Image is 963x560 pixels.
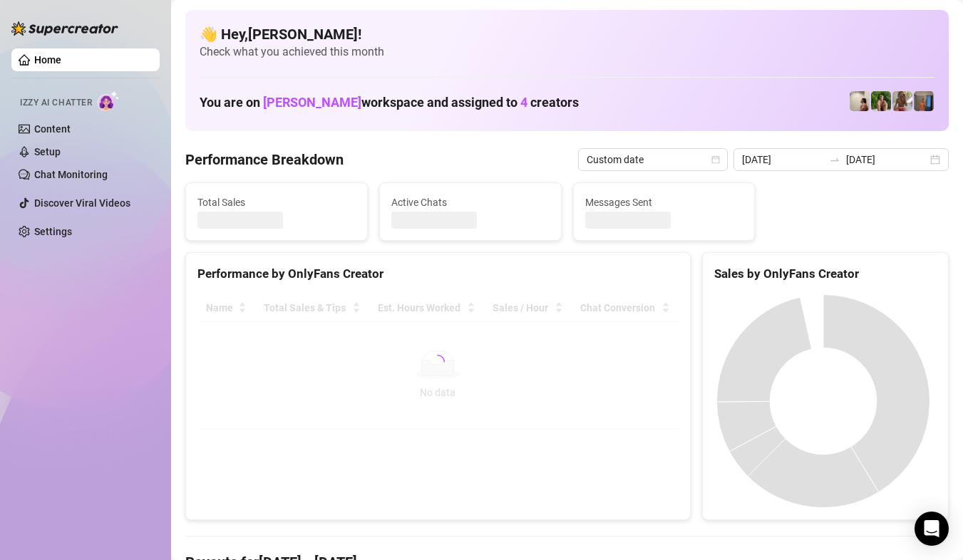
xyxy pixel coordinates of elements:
h4: Performance Breakdown [185,150,344,170]
img: AI Chatter [98,90,120,111]
img: Nathaniel [892,91,912,111]
span: Custom date [587,149,719,170]
a: Discover Viral Videos [34,197,130,209]
span: 4 [520,95,527,110]
span: Messages Sent [585,195,743,210]
img: Wayne [914,91,934,111]
div: Sales by OnlyFans Creator [714,264,937,284]
input: End date [846,152,927,167]
img: Ralphy [850,91,870,111]
span: Total Sales [197,195,356,210]
span: swap-right [829,154,840,165]
a: Chat Monitoring [34,169,108,180]
img: Nathaniel [871,91,891,111]
div: Open Intercom Messenger [915,512,949,546]
a: Setup [34,146,61,157]
span: [PERSON_NAME] [263,95,361,110]
h4: 👋 Hey, [PERSON_NAME] ! [200,24,934,44]
input: Start date [742,152,823,167]
a: Content [34,123,71,135]
span: Check what you achieved this month [200,44,934,60]
span: to [829,154,840,165]
img: logo-BBDzfeDw.svg [11,21,118,36]
span: calendar [711,155,720,164]
span: loading [429,353,447,370]
span: Active Chats [391,195,550,210]
a: Home [34,54,61,66]
div: Performance by OnlyFans Creator [197,264,679,284]
span: Izzy AI Chatter [20,96,92,110]
h1: You are on workspace and assigned to creators [200,95,579,110]
a: Settings [34,226,72,237]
